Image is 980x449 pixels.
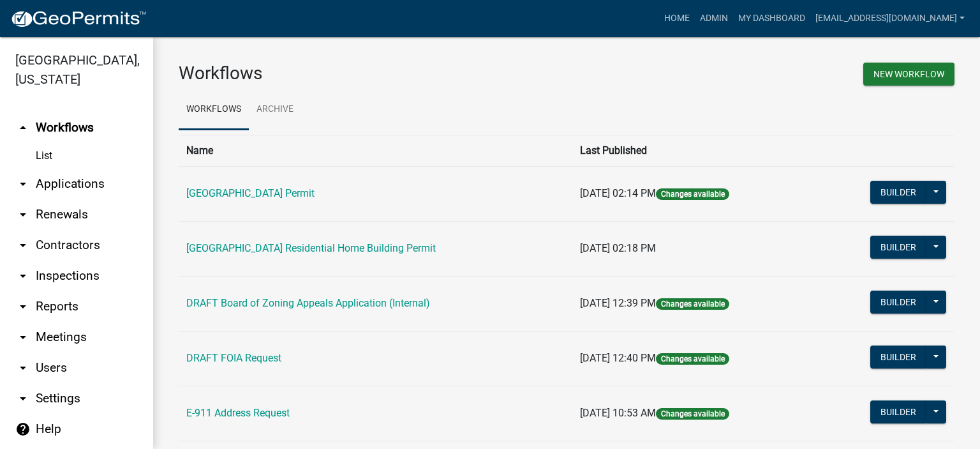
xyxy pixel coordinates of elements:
[656,298,729,310] span: Changes available
[863,63,954,86] button: New Workflow
[15,268,31,284] i: arrow_drop_down
[580,242,656,254] span: [DATE] 02:18 PM
[15,299,31,314] i: arrow_drop_down
[733,6,810,31] a: My Dashboard
[179,63,557,84] h3: Workflows
[656,188,729,200] span: Changes available
[580,352,656,364] span: [DATE] 12:40 PM
[15,330,31,345] i: arrow_drop_down
[870,346,926,369] button: Builder
[15,360,31,376] i: arrow_drop_down
[659,6,695,31] a: Home
[870,291,926,314] button: Builder
[15,391,31,406] i: arrow_drop_down
[179,89,249,130] a: Workflows
[186,297,430,309] a: DRAFT Board of Zoning Appeals Application (Internal)
[15,120,31,135] i: arrow_drop_up
[580,187,656,199] span: [DATE] 02:14 PM
[870,236,926,259] button: Builder
[15,207,31,222] i: arrow_drop_down
[580,297,656,309] span: [DATE] 12:39 PM
[15,176,31,192] i: arrow_drop_down
[580,407,656,419] span: [DATE] 10:53 AM
[572,135,817,166] th: Last Published
[656,353,729,365] span: Changes available
[249,89,301,130] a: Archive
[15,238,31,253] i: arrow_drop_down
[870,400,926,423] button: Builder
[186,242,436,254] a: [GEOGRAPHIC_DATA] Residential Home Building Permit
[186,187,315,199] a: [GEOGRAPHIC_DATA] Permit
[810,6,970,31] a: [EMAIL_ADDRESS][DOMAIN_NAME]
[656,408,729,420] span: Changes available
[186,352,281,364] a: DRAFT FOIA Request
[870,181,926,204] button: Builder
[179,135,572,166] th: Name
[186,407,290,419] a: E-911 Address Request
[15,422,31,437] i: help
[695,6,733,31] a: Admin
